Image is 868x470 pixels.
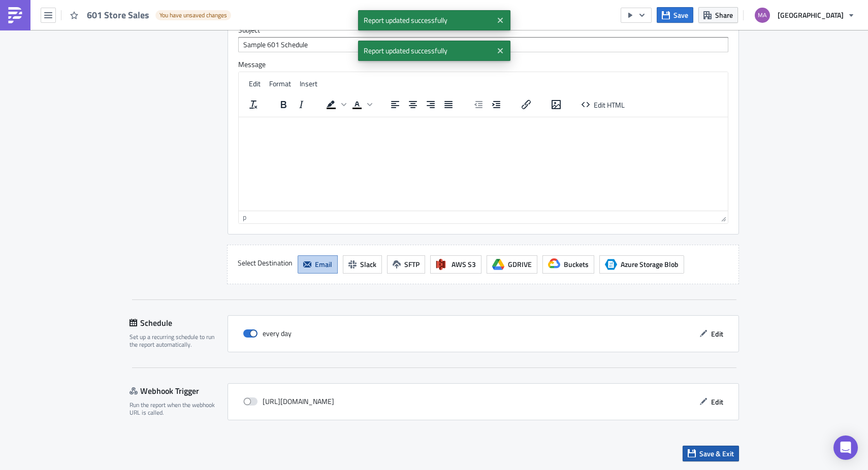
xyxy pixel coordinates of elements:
[243,394,334,409] div: [URL][DOMAIN_NAME]
[715,10,733,20] span: Share
[621,259,679,270] span: Azure Storage Blob
[711,396,723,407] span: Edit
[508,259,532,270] span: GDRIVE
[542,255,594,274] button: Buckets
[243,326,292,341] div: every day
[605,258,617,271] span: Azure Storage Blob
[130,383,228,398] div: Webhook Trigger
[298,255,338,274] button: Email
[348,97,374,112] div: Text color
[577,97,629,112] button: Edit HTML
[404,259,420,270] span: SFTP
[300,78,317,89] span: Insert
[358,10,493,30] span: Report updated successfully
[493,13,508,28] button: Close
[245,97,262,112] button: Clear formatting
[343,255,382,274] button: Slack
[717,211,728,223] div: Resize
[238,255,293,271] label: Select Destination
[130,333,221,349] div: Set up a recurring schedule to run the report automatically.
[323,97,348,112] div: Background color
[239,117,728,211] iframe: Rich Text Area
[694,326,728,342] button: Edit
[599,255,684,274] button: Azure Storage BlobAzure Storage Blob
[243,212,246,222] div: p
[269,78,291,89] span: Format
[564,259,589,270] span: Buckets
[657,7,693,23] button: Save
[315,259,332,270] span: Email
[404,97,422,112] button: Align center
[87,9,150,22] span: 601 Store Sales
[358,41,493,61] span: Report updated successfully
[238,25,728,35] label: Subject
[754,7,771,24] img: Avatar
[548,97,565,112] button: Insert/edit image
[159,11,227,19] span: You have unsaved changes
[293,97,310,112] button: Italic
[387,97,404,112] button: Align left
[778,10,844,20] span: [GEOGRAPHIC_DATA]
[711,328,723,339] span: Edit
[594,99,625,110] span: Edit HTML
[275,97,292,112] button: Bold
[749,4,860,26] button: [GEOGRAPHIC_DATA]
[673,10,688,20] span: Save
[440,97,457,112] button: Justify
[238,60,728,69] label: Message
[130,315,228,330] div: Schedule
[833,435,858,460] div: Open Intercom Messenger
[487,255,537,274] button: GDRIVE
[360,259,376,270] span: Slack
[698,7,738,23] button: Share
[7,7,23,23] img: PushMetrics
[683,446,739,461] button: Save & Exit
[518,97,535,112] button: Insert/edit link
[488,97,505,112] button: Increase indent
[422,97,439,112] button: Align right
[699,448,734,459] span: Save & Exit
[493,43,508,58] button: Close
[470,97,487,112] button: Decrease indent
[249,78,261,89] span: Edit
[694,394,728,410] button: Edit
[387,255,425,274] button: SFTP
[452,259,476,270] span: AWS S3
[130,401,221,417] div: Run the report when the webhook URL is called.
[430,255,481,274] button: AWS S3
